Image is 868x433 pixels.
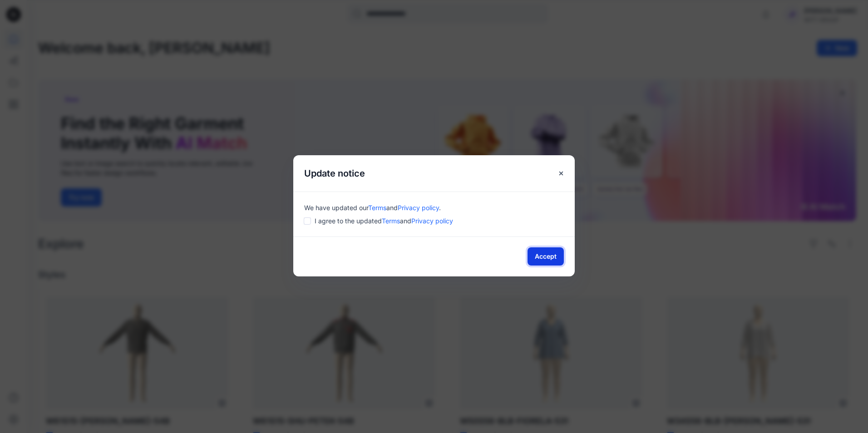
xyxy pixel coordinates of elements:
span: I agree to the updated [315,216,453,226]
h5: Update notice [293,155,376,192]
a: Terms [382,217,400,225]
button: Close [553,165,569,182]
div: We have updated our . [304,203,564,212]
span: and [386,204,398,212]
span: and [400,217,411,225]
a: Terms [368,204,386,212]
a: Privacy policy [411,217,453,225]
a: Privacy policy [398,204,439,212]
button: Accept [528,247,564,266]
